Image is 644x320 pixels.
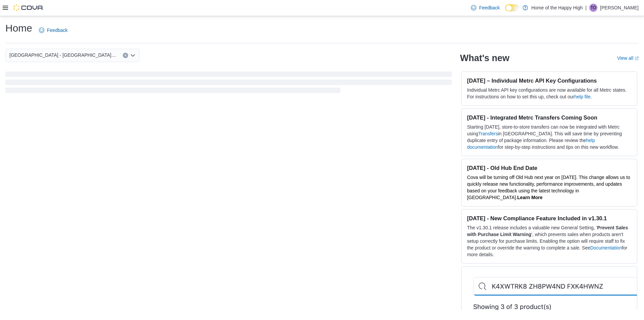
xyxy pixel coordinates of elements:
[9,51,116,59] span: [GEOGRAPHIC_DATA] - [GEOGRAPHIC_DATA] - Fire & Flower
[467,175,630,200] span: Cova will be turning off Old Hub next year on [DATE]. This change allows us to quickly release ne...
[130,53,136,58] button: Open list of options
[467,138,595,150] a: help documentation
[467,224,632,258] p: The v1.30.1 release includes a valuable new General Setting, ' ', which prevents sales when produ...
[5,73,452,94] span: Loading
[591,4,596,12] span: TO
[47,27,67,34] span: Feedback
[478,131,498,136] a: Transfers
[467,225,628,237] strong: Prevent Sales with Purchase Limit Warning
[36,24,70,37] a: Feedback
[467,165,632,171] h3: [DATE] - Old Hub End Date
[467,114,632,121] h3: [DATE] - Integrated Metrc Transfers Coming Soon
[479,4,499,11] span: Feedback
[531,4,583,12] p: Home of the Happy High
[600,4,639,12] p: [PERSON_NAME]
[590,245,622,250] a: Documentation
[5,21,32,35] h1: Home
[467,77,632,84] h3: [DATE] – Individual Metrc API Key Configurations
[617,55,639,61] a: View allExternal link
[467,87,632,100] p: Individual Metrc API key configurations are now available for all Metrc states. For instructions ...
[517,195,542,200] a: Learn More
[468,1,502,14] a: Feedback
[467,124,632,150] p: Starting [DATE], store-to-store transfers can now be integrated with Metrc using in [GEOGRAPHIC_D...
[585,4,587,12] p: |
[574,94,590,99] a: help file
[123,53,128,58] button: Clear input
[505,4,519,11] input: Dark Mode
[467,215,632,222] h3: [DATE] - New Compliance Feature Included in v1.30.1
[589,4,597,12] div: Talia Ottahal
[460,53,509,63] h2: What's new
[13,4,44,11] img: Cova
[635,56,639,60] svg: External link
